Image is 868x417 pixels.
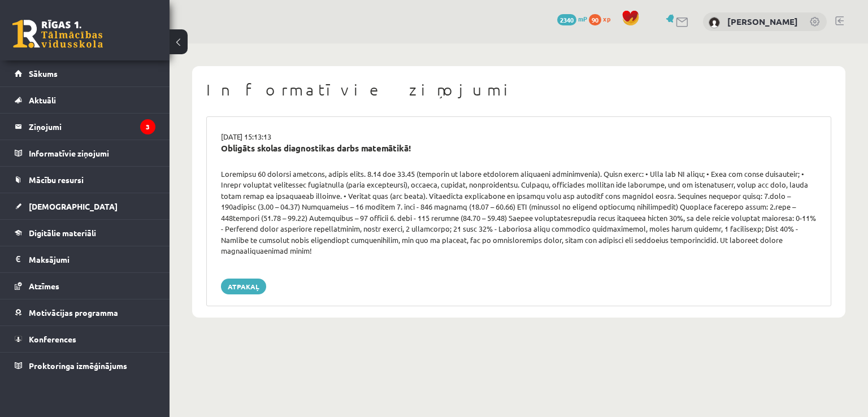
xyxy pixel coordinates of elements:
a: Proktoringa izmēģinājums [15,353,155,379]
a: Aktuāli [15,87,155,113]
img: Roberts Masjulis [709,17,720,28]
a: Atzīmes [15,273,155,299]
span: Aktuāli [29,95,56,105]
a: 90 xp [589,14,616,23]
span: 90 [589,14,601,25]
div: [DATE] 15:13:13 [212,131,825,142]
a: [DEMOGRAPHIC_DATA] [15,193,155,219]
a: Motivācijas programma [15,299,155,325]
legend: Maksājumi [29,246,155,272]
a: Sākums [15,60,155,86]
legend: Informatīvie ziņojumi [29,140,155,166]
div: Obligāts skolas diagnostikas darbs matemātikā! [221,142,817,155]
span: Atzīmes [29,281,59,291]
span: Konferences [29,334,76,344]
i: 3 [140,119,155,134]
span: Digitālie materiāli [29,228,96,238]
span: Sākums [29,68,58,79]
a: Atpakaļ [221,279,266,294]
legend: Ziņojumi [29,114,155,140]
span: [DEMOGRAPHIC_DATA] [29,201,118,211]
span: xp [603,14,610,23]
a: Digitālie materiāli [15,220,155,246]
h1: Informatīvie ziņojumi [206,80,831,99]
a: Rīgas 1. Tālmācības vidusskola [12,20,103,48]
span: Proktoringa izmēģinājums [29,360,127,371]
a: [PERSON_NAME] [727,16,798,27]
div: Loremipsu 60 dolorsi ametcons, adipis elits. 8.14 doe 33.45 (temporin ut labore etdolorem aliquae... [212,168,825,257]
a: Maksājumi [15,246,155,272]
span: 2340 [557,14,576,25]
span: Motivācijas programma [29,307,118,318]
a: Mācību resursi [15,167,155,193]
a: 2340 mP [557,14,587,23]
span: mP [578,14,587,23]
a: Ziņojumi3 [15,114,155,140]
span: Mācību resursi [29,175,84,185]
a: Konferences [15,326,155,352]
a: Informatīvie ziņojumi [15,140,155,166]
